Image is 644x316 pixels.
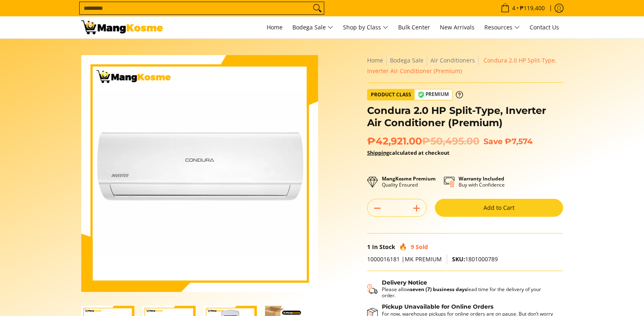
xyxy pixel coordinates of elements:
nav: Main Menu [171,16,563,38]
span: Contact Us [530,23,559,31]
span: Shop by Class [343,22,388,33]
span: Product Class [368,89,414,100]
span: In Stock [372,243,395,251]
nav: Breadcrumbs [367,55,563,76]
span: • [498,4,547,13]
button: Shipping & Delivery [367,279,555,299]
img: premium-badge-icon.webp [418,91,424,98]
span: Home [267,23,283,31]
a: Home [263,16,287,38]
span: ₱119,400 [519,5,546,11]
span: Save [484,136,503,146]
a: Shipping [367,149,389,156]
p: Please allow lead time for the delivery of your order. [382,286,555,298]
strong: Pickup Unavailable for Online Orders [382,303,493,310]
p: Buy with Confidence [459,176,505,188]
h1: Condura 2.0 HP Split-Type, Inverter Air Conditioner (Premium) [367,105,563,129]
del: ₱50,495.00 [422,135,479,147]
span: 1 [367,243,370,251]
a: Shop by Class [339,16,392,38]
span: ₱42,921.00 [367,135,479,147]
span: Resources [484,22,520,33]
span: Premium [414,89,452,100]
a: Resources [480,16,524,38]
a: Bodega Sale [390,56,423,64]
button: Add to Cart [435,199,563,217]
strong: MangKosme Premium [382,175,436,182]
span: 9 [411,243,414,251]
a: Bulk Center [394,16,434,38]
strong: seven (7) business days [410,286,467,293]
button: Add [407,202,426,215]
span: 1801000789 [452,255,498,263]
strong: calculated at checkout [367,149,450,156]
strong: Warranty Included [459,175,504,182]
button: Subtract [368,202,387,215]
a: Air Conditioners [430,56,475,64]
a: Contact Us [526,16,563,38]
span: 1000016181 |MK PREMIUM [367,255,442,263]
span: ₱7,574 [505,136,533,146]
img: Condura 2.0 HP Split-Type Inverter Aircon (Premium) l Mang Kosme [81,20,163,34]
a: Home [367,56,383,64]
span: Bodega Sale [292,22,333,33]
span: SKU: [452,255,465,263]
span: New Arrivals [440,23,475,31]
span: Condura 2.0 HP Split-Type, Inverter Air Conditioner (Premium) [367,56,557,75]
strong: Delivery Notice [382,279,427,286]
a: Bodega Sale [288,16,337,38]
span: Sold [416,243,428,251]
img: condura-split-type-inverter-air-conditioner-class-b-full-view-mang-kosme [81,55,318,292]
button: Search [311,2,324,14]
a: Product Class Premium [367,89,463,100]
a: New Arrivals [436,16,479,38]
span: 4 [511,5,517,11]
span: Bulk Center [398,23,430,31]
p: Quality Ensured [382,176,436,188]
